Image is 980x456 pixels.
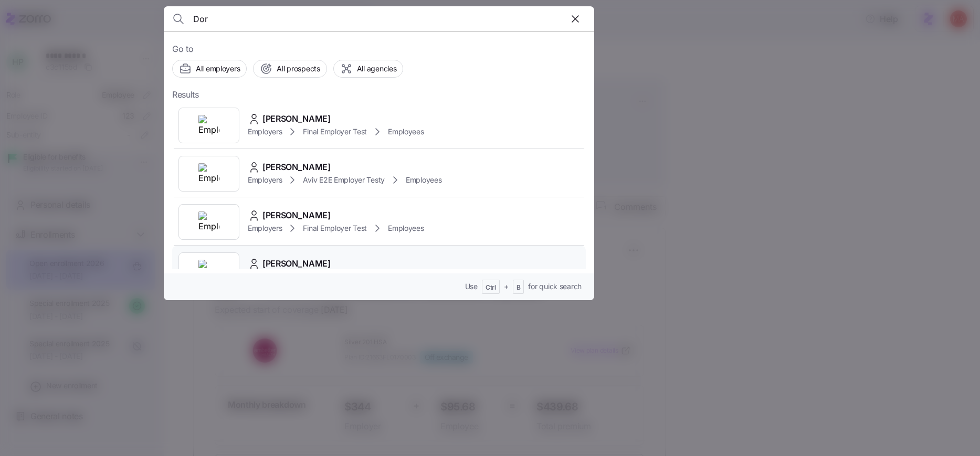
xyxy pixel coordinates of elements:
span: [PERSON_NAME] [262,112,331,125]
span: Use [465,281,478,292]
img: Employer logo [198,163,219,184]
span: + [504,281,509,292]
button: All prospects [253,60,326,78]
span: Final Employer Test [303,223,367,234]
span: Employers [248,223,282,234]
span: All prospects [277,63,320,74]
span: Final Employer Test [303,126,367,137]
span: All employers [196,63,240,74]
span: Employers [248,175,282,185]
span: Employees [406,175,441,185]
img: Employer logo [198,260,219,281]
span: All agencies [357,63,397,74]
button: All employers [172,60,247,78]
span: Employers [248,126,282,137]
span: [PERSON_NAME] [262,209,331,222]
span: Results [172,88,199,101]
span: Aviv E2E Employer Testy [303,175,385,185]
span: Ctrl [486,283,496,292]
button: All agencies [333,60,404,78]
span: [PERSON_NAME] [262,257,331,270]
span: B [517,283,521,292]
img: Employer logo [198,211,219,232]
span: Go to [172,43,586,56]
span: Employees [388,223,424,234]
span: Employees [388,126,424,137]
img: Employer logo [198,115,219,136]
span: for quick search [528,281,582,292]
span: [PERSON_NAME] [262,161,331,174]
